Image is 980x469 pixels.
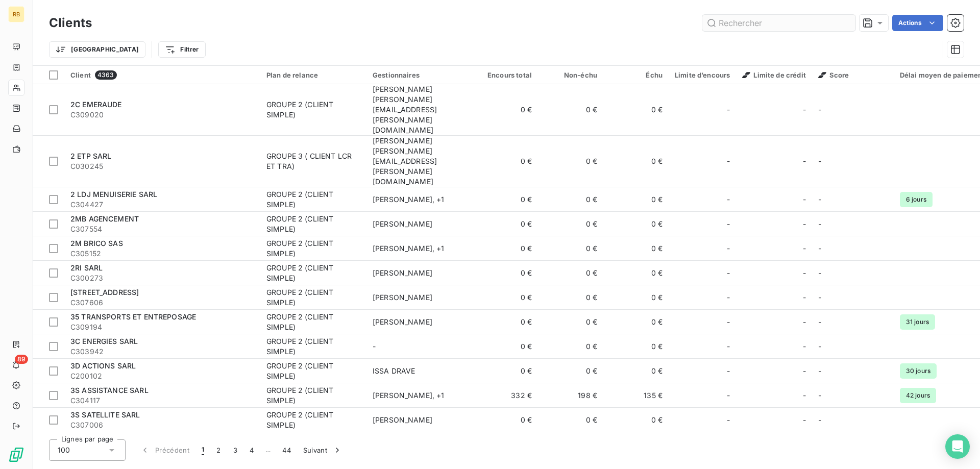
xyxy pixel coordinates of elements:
[538,236,603,261] td: 0 €
[818,244,821,253] span: -
[538,187,603,212] td: 0 €
[818,105,821,114] span: -
[158,41,205,58] button: Filtrer
[818,268,821,277] span: -
[818,71,849,79] span: Score
[818,293,821,302] span: -
[803,415,806,425] span: -
[538,136,603,187] td: 0 €
[603,84,669,136] td: 0 €
[276,439,297,461] button: 44
[473,383,538,408] td: 332 €
[266,100,360,120] div: GROUPE 2 (CLIENT SIMPLE)
[70,71,91,79] span: Client
[803,366,806,376] span: -
[892,15,943,31] button: Actions
[945,434,970,459] div: Open Intercom Messenger
[266,238,360,259] div: GROUPE 2 (CLIENT SIMPLE)
[70,239,123,248] span: 2M BRICO SAS
[818,366,821,375] span: -
[603,236,669,261] td: 0 €
[900,388,936,403] span: 42 jours
[742,71,805,79] span: Limite de crédit
[70,386,149,394] span: 3S ASSISTANCE SARL
[373,390,467,401] div: [PERSON_NAME] , + 1
[70,100,122,109] span: 2C EMERAUDE
[538,285,603,310] td: 0 €
[727,194,730,205] span: -
[70,249,254,259] span: C305152
[803,390,806,401] span: -
[803,341,806,352] span: -
[473,84,538,136] td: 0 €
[473,136,538,187] td: 0 €
[266,410,360,430] div: GROUPE 2 (CLIENT SIMPLE)
[49,14,92,32] h3: Clients
[603,187,669,212] td: 0 €
[603,383,669,408] td: 135 €
[803,156,806,166] span: -
[373,71,467,79] div: Gestionnaires
[70,200,254,210] span: C304427
[603,408,669,432] td: 0 €
[134,439,195,461] button: Précédent
[266,336,360,357] div: GROUPE 2 (CLIENT SIMPLE)
[803,243,806,254] span: -
[266,287,360,308] div: GROUPE 2 (CLIENT SIMPLE)
[8,447,24,463] img: Logo LeanPay
[702,15,855,31] input: Rechercher
[473,359,538,383] td: 0 €
[70,312,196,321] span: 35 TRANSPORTS ET ENTREPOSAGE
[727,156,730,166] span: -
[70,152,112,160] span: 2 ETP SARL
[818,391,821,400] span: -
[803,105,806,115] span: -
[266,361,360,381] div: GROUPE 2 (CLIENT SIMPLE)
[473,187,538,212] td: 0 €
[266,385,360,406] div: GROUPE 2 (CLIENT SIMPLE)
[538,408,603,432] td: 0 €
[818,317,821,326] span: -
[70,190,157,199] span: 2 LDJ MENUISERIE SARL
[8,6,24,22] div: RB
[473,212,538,236] td: 0 €
[818,415,821,424] span: -
[818,157,821,165] span: -
[70,410,140,419] span: 3S SATELLITE SARL
[70,298,254,308] span: C307606
[727,317,730,327] span: -
[473,408,538,432] td: 0 €
[803,268,806,278] span: -
[609,71,663,79] div: Échu
[727,105,730,115] span: -
[603,334,669,359] td: 0 €
[900,314,935,330] span: 31 jours
[803,194,806,205] span: -
[70,288,139,297] span: [STREET_ADDRESS]
[202,445,204,455] span: 1
[538,261,603,285] td: 0 €
[538,84,603,136] td: 0 €
[373,243,467,254] div: [PERSON_NAME] , + 1
[603,136,669,187] td: 0 €
[603,310,669,334] td: 0 €
[58,445,70,455] span: 100
[297,439,349,461] button: Suivant
[473,261,538,285] td: 0 €
[473,310,538,334] td: 0 €
[603,359,669,383] td: 0 €
[803,292,806,303] span: -
[70,371,254,381] span: C200102
[373,85,437,134] span: [PERSON_NAME] [PERSON_NAME][EMAIL_ADDRESS][PERSON_NAME][DOMAIN_NAME]
[727,415,730,425] span: -
[479,71,532,79] div: Encours total
[373,194,467,205] div: [PERSON_NAME] , + 1
[266,71,360,79] div: Plan de relance
[373,293,432,302] span: [PERSON_NAME]
[373,219,432,228] span: [PERSON_NAME]
[727,341,730,352] span: -
[538,359,603,383] td: 0 €
[95,70,117,80] span: 4363
[260,442,276,458] span: …
[603,212,669,236] td: 0 €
